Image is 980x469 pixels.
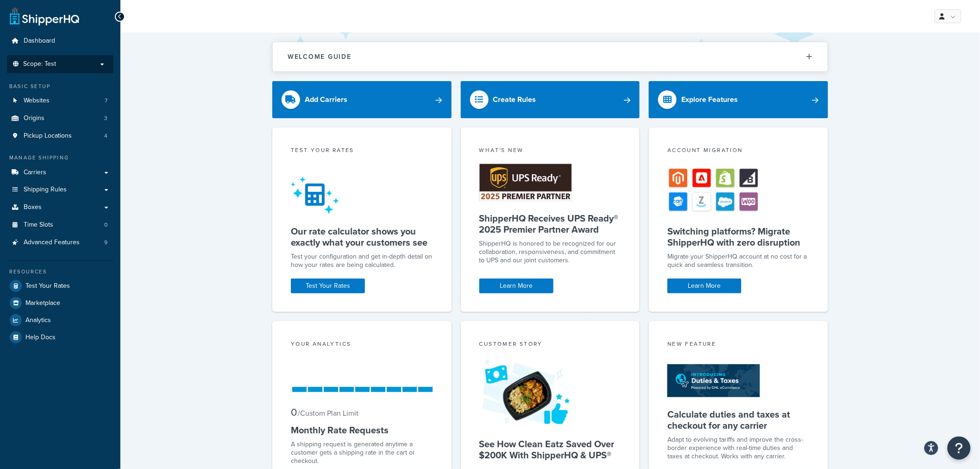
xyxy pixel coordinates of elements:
[461,81,640,118] a: Create Rules
[291,226,433,248] h5: Our rate calculator shows you exactly what your customers see
[7,216,113,234] li: Time Slots
[479,438,622,461] h5: See How Clean Eatz Saved Over $200K With ShipperHQ & UPS®
[298,408,358,418] small: / Custom Plan Limit
[7,329,113,346] a: Help Docs
[7,110,113,127] li: Origins
[24,132,72,140] span: Pickup Locations
[7,234,113,251] a: Advanced Features9
[291,279,365,293] a: Test Your Rates
[7,278,113,294] a: Test Your Rates
[7,295,113,311] a: Marketplace
[667,409,810,431] h5: Calculate duties and taxes at checkout for any carrier
[104,221,107,229] span: 0
[7,268,113,276] div: Resources
[667,436,810,461] p: Adapt to evolving tariffs and improve the cross-border experience with real-time duties and taxes...
[7,216,113,234] a: Time Slots0
[25,299,60,307] span: Marketplace
[7,199,113,216] a: Boxes
[7,312,113,329] a: Analytics
[681,93,738,106] div: Explore Features
[667,340,810,350] div: New Feature
[291,340,433,350] div: Your Analytics
[305,93,347,106] div: Add Carriers
[24,97,50,105] span: Websites
[667,253,810,269] div: Migrate your ShipperHQ account at no cost for a quick and seamless transition.
[7,110,113,127] a: Origins3
[7,92,113,109] li: Websites
[479,240,622,265] p: ShipperHQ is honored to be recognized for our collaboration, responsiveness, and commitment to UP...
[7,127,113,145] a: Pickup Locations4
[7,92,113,109] a: Websites7
[7,82,113,90] div: Basic Setup
[288,53,352,60] h2: Welcome Guide
[272,81,452,118] a: Add Carriers
[23,60,56,68] span: Scope: Test
[104,239,107,247] span: 9
[24,186,67,194] span: Shipping Rules
[291,405,297,420] span: 0
[25,317,51,324] span: Analytics
[105,97,107,105] span: 7
[7,154,113,162] div: Manage Shipping
[948,437,971,460] button: Open Resource Center
[7,181,113,198] a: Shipping Rules
[7,234,113,251] li: Advanced Features
[24,239,80,247] span: Advanced Features
[667,146,810,157] div: Account Migration
[667,279,741,293] a: Learn More
[24,37,55,45] span: Dashboard
[273,42,828,71] button: Welcome Guide
[25,334,56,342] span: Help Docs
[291,425,433,436] h5: Monthly Rate Requests
[479,146,622,157] div: What's New
[24,169,46,177] span: Carriers
[479,340,622,350] div: Customer Story
[479,213,622,235] h5: ShipperHQ Receives UPS Ready® 2025 Premier Partner Award
[7,127,113,145] li: Pickup Locations
[291,146,433,157] div: Test your rates
[493,93,536,106] div: Create Rules
[24,114,44,122] span: Origins
[25,282,70,290] span: Test Your Rates
[7,32,113,50] a: Dashboard
[291,253,433,269] div: Test your configuration and get in-depth detail on how your rates are being calculated.
[7,164,113,181] a: Carriers
[104,114,107,122] span: 3
[291,440,433,465] div: A shipping request is generated anytime a customer gets a shipping rate in the cart or checkout.
[479,279,553,293] a: Learn More
[649,81,828,118] a: Explore Features
[667,226,810,248] h5: Switching platforms? Migrate ShipperHQ with zero disruption
[24,221,53,229] span: Time Slots
[104,132,107,140] span: 4
[24,203,42,211] span: Boxes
